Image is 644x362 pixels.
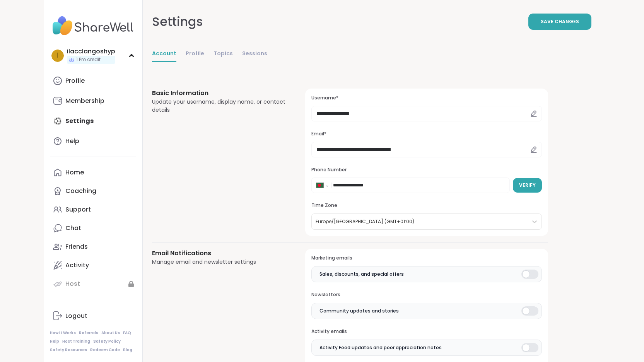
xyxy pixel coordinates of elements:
div: Settings [152,12,203,31]
div: Update your username, display name, or contact details [152,98,287,114]
a: Logout [50,307,136,325]
a: Home [50,163,136,182]
h3: Basic Information [152,89,287,98]
span: Community updates and stories [319,307,399,314]
a: Redeem Code [90,347,120,353]
a: Host Training [62,339,90,344]
div: Friends [65,242,88,251]
a: Safety Policy [93,339,121,344]
span: Verify [519,182,536,189]
span: Sales, discounts, and special offers [319,271,404,278]
a: Referrals [79,330,98,336]
span: 1 Pro credit [76,56,101,63]
button: Verify [513,178,542,193]
a: Chat [50,219,136,237]
a: Activity [50,256,136,275]
div: Host [65,280,80,288]
span: Save Changes [541,18,579,25]
a: Help [50,132,136,150]
a: Blog [123,347,132,353]
a: Host [50,275,136,293]
div: Home [65,168,84,177]
a: Safety Resources [50,347,87,353]
div: Activity [65,261,89,270]
a: Membership [50,92,136,110]
img: ShareWell Nav Logo [50,12,136,39]
div: Coaching [65,187,96,195]
a: Friends [50,237,136,256]
div: ilacclangoshyp [67,47,115,56]
div: Logout [65,312,87,320]
h3: Activity emails [311,328,542,335]
a: Account [152,46,176,62]
div: Chat [65,224,81,232]
button: Save Changes [528,14,591,30]
a: Sessions [242,46,267,62]
h3: Email Notifications [152,249,287,258]
a: Profile [50,72,136,90]
a: Support [50,200,136,219]
h3: Phone Number [311,167,542,173]
h3: Email* [311,131,542,137]
div: Manage email and newsletter settings [152,258,287,266]
div: Support [65,205,91,214]
h3: Username* [311,95,542,101]
a: Topics [214,46,233,62]
span: Activity Feed updates and peer appreciation notes [319,344,442,351]
h3: Marketing emails [311,255,542,261]
h3: Time Zone [311,202,542,209]
span: i [57,51,58,61]
div: Membership [65,97,104,105]
a: How It Works [50,330,76,336]
a: Profile [186,46,204,62]
div: Help [65,137,79,145]
a: Help [50,339,59,344]
a: About Us [101,330,120,336]
a: FAQ [123,330,131,336]
h3: Newsletters [311,292,542,298]
div: Profile [65,77,85,85]
a: Coaching [50,182,136,200]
